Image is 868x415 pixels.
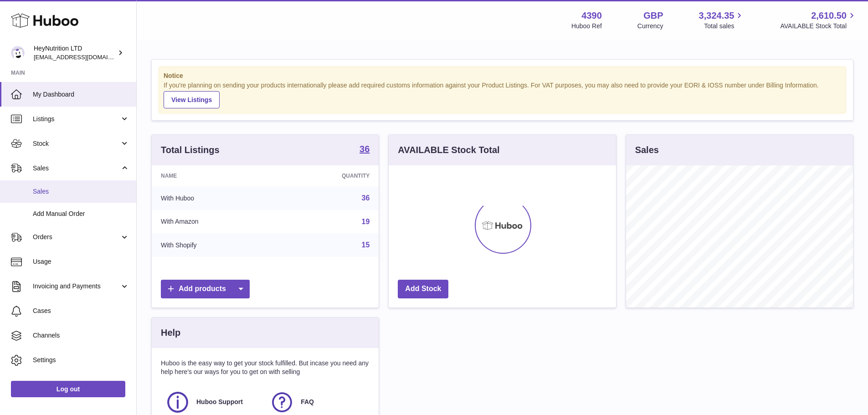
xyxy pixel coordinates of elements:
[362,194,370,202] a: 36
[34,53,134,61] span: [EMAIL_ADDRESS][DOMAIN_NAME]
[33,233,120,241] span: Orders
[33,331,129,340] span: Channels
[33,115,120,123] span: Listings
[11,381,125,397] a: Log out
[161,280,250,298] a: Add products
[164,72,841,80] strong: Notice
[362,218,370,225] a: 19
[276,165,379,186] th: Quantity
[34,44,116,61] div: HeyNutrition LTD
[33,187,129,196] span: Sales
[152,233,276,257] td: With Shopify
[637,22,663,31] div: Currency
[635,144,659,156] h3: Sales
[301,398,314,406] span: FAQ
[152,210,276,234] td: With Amazon
[196,398,243,406] span: Huboo Support
[161,327,180,339] h3: Help
[33,257,129,266] span: Usage
[33,90,129,99] span: My Dashboard
[33,139,120,148] span: Stock
[643,10,663,22] strong: GBP
[164,91,220,108] a: View Listings
[161,144,220,156] h3: Total Listings
[811,10,847,22] span: 2,610.50
[33,356,129,364] span: Settings
[704,22,745,31] span: Total sales
[362,241,370,249] a: 15
[11,46,25,60] img: info@heynutrition.com
[33,164,120,173] span: Sales
[780,22,857,31] span: AVAILABLE Stock Total
[571,22,602,31] div: Huboo Ref
[33,210,129,218] span: Add Manual Order
[152,165,276,186] th: Name
[360,144,370,155] a: 36
[164,81,841,108] div: If you're planning on sending your products internationally please add required customs informati...
[581,10,602,22] strong: 4390
[270,390,365,415] a: FAQ
[398,280,448,298] a: Add Stock
[780,10,857,31] a: 2,610.50 AVAILABLE Stock Total
[699,10,745,31] a: 3,324.35 Total sales
[699,10,734,22] span: 3,324.35
[33,282,120,291] span: Invoicing and Payments
[33,307,129,315] span: Cases
[165,390,261,415] a: Huboo Support
[360,144,370,154] strong: 36
[161,359,370,376] p: Huboo is the easy way to get your stock fulfilled. But incase you need any help here's our ways f...
[152,186,276,210] td: With Huboo
[398,144,499,156] h3: AVAILABLE Stock Total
